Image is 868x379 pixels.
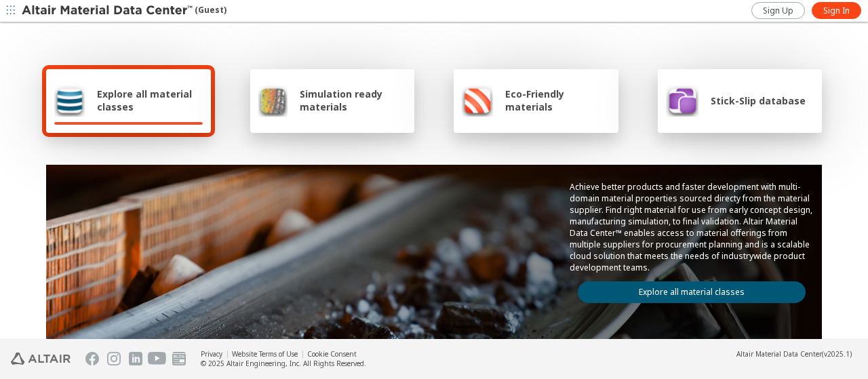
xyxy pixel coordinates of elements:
[232,349,298,359] a: Website Terms of Use
[54,84,85,117] img: Explore all material classes
[711,94,806,107] span: Stick-Slip database
[201,349,222,359] a: Privacy
[736,349,822,359] span: Altair Material Data Center
[300,87,406,113] span: Simulation ready materials
[462,84,493,117] img: Eco-Friendly materials
[736,349,852,359] div: (v2025.1)
[97,87,203,113] span: Explore all material classes
[751,2,805,19] a: Sign Up
[505,87,610,113] span: Eco-Friendly materials
[307,349,357,359] a: Cookie Consent
[11,353,71,365] img: Altair Engineering
[812,2,861,19] a: Sign In
[258,84,288,117] img: Simulation ready materials
[22,4,195,18] img: Altair Material Data Center
[666,84,698,117] img: Stick-Slip database
[578,281,806,303] a: Explore all material classes
[201,359,366,368] div: © 2025 Altair Engineering, Inc. All Rights Reserved.
[570,181,814,273] p: Achieve better products and faster development with multi-domain material properties sourced dire...
[22,4,226,18] div: (Guest)
[763,5,793,16] span: Sign Up
[823,5,850,16] span: Sign In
